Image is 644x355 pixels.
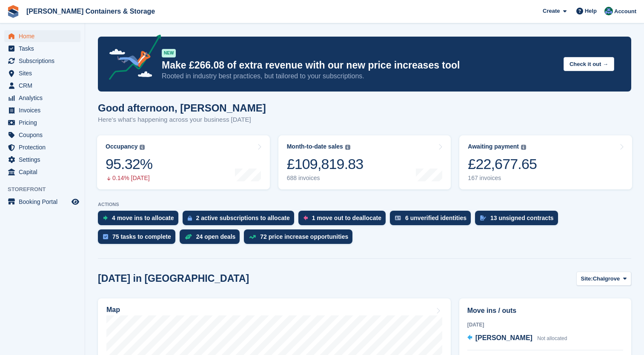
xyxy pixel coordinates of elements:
div: 72 price increase opportunities [260,233,348,240]
a: menu [4,43,80,54]
h2: Move ins / outs [467,306,623,316]
img: stora-icon-8386f47178a22dfd0bd8f6a31ec36ba5ce8667c1dd55bd0f319d3a0aa187defe.svg [7,5,20,18]
img: move_outs_to_deallocate_icon-f764333ba52eb49d3ac5e1228854f67142a1ed5810a6f6cc68b1a99e826820c5.svg [303,215,308,220]
a: 72 price increase opportunities [244,229,357,248]
span: Invoices [19,104,70,116]
span: Pricing [19,117,70,129]
p: Here's what's happening across your business [DATE] [98,115,266,125]
div: Occupancy [106,143,137,150]
span: Protection [19,141,70,153]
div: £109,819.83 [287,155,364,173]
h2: Map [106,306,120,314]
span: Settings [19,154,70,166]
div: 24 open deals [196,233,236,240]
a: 2 active subscriptions to allocate [183,211,298,229]
div: 688 invoices [287,175,364,182]
span: Help [585,7,597,15]
div: £22,677.65 [468,155,537,173]
div: Awaiting payment [468,143,519,150]
img: task-75834270c22a3079a89374b754ae025e5fb1db73e45f91037f5363f120a921f8.svg [103,234,108,239]
a: [PERSON_NAME] Not allocated [467,333,567,344]
a: 4 move ins to allocate [98,211,183,229]
a: menu [4,92,80,104]
span: Sites [19,67,70,79]
a: menu [4,141,80,153]
a: menu [4,67,80,79]
a: Occupancy 95.32% 0.14% [DATE] [97,135,270,189]
button: Check it out → [564,57,614,71]
span: CRM [19,80,70,92]
p: ACTIONS [98,202,631,207]
span: Chalgrove [593,275,620,283]
a: Month-to-date sales £109,819.83 688 invoices [278,135,451,189]
span: Subscriptions [19,55,70,67]
div: [DATE] [467,321,623,329]
a: 75 tasks to complete [98,229,180,248]
h2: [DATE] in [GEOGRAPHIC_DATA] [98,273,249,284]
span: Create [543,7,560,15]
div: NEW [162,49,176,57]
img: move_ins_to_allocate_icon-fdf77a2bb77ea45bf5b3d319d69a93e2d87916cf1d5bf7949dd705db3b84f3ca.svg [103,215,108,220]
div: 1 move out to deallocate [312,215,381,221]
a: menu [4,80,80,92]
span: Booking Portal [19,196,70,208]
p: Make £266.08 of extra revenue with our new price increases tool [162,59,557,72]
a: 1 move out to deallocate [298,211,390,229]
div: 75 tasks to complete [112,233,171,240]
div: 6 unverified identities [405,215,467,221]
a: menu [4,55,80,67]
a: [PERSON_NAME] Containers & Storage [23,4,158,18]
img: deal-1b604bf984904fb50ccaf53a9ad4b4a5d6e5aea283cecdc64d6e3604feb123c2.svg [185,234,192,240]
span: Capital [19,166,70,178]
a: menu [4,129,80,141]
img: Ricky Sanmarco [604,7,613,15]
span: Site: [581,275,593,283]
button: Site: Chalgrove [576,272,632,286]
span: Storefront [8,185,85,194]
span: Account [614,7,636,16]
img: contract_signature_icon-13c848040528278c33f63329250d36e43548de30e8caae1d1a13099fd9432cc5.svg [480,215,486,220]
div: 167 invoices [468,175,537,182]
img: verify_identity-adf6edd0f0f0b5bbfe63781bf79b02c33cf7c696d77639b501bdc392416b5a36.svg [395,215,401,220]
span: Tasks [19,43,70,54]
a: menu [4,166,80,178]
div: Month-to-date sales [287,143,343,150]
a: menu [4,117,80,129]
a: menu [4,154,80,166]
div: 13 unsigned contracts [490,215,554,221]
a: menu [4,196,80,208]
a: 6 unverified identities [390,211,475,229]
div: 95.32% [106,155,152,173]
span: Coupons [19,129,70,141]
div: 2 active subscriptions to allocate [196,215,290,221]
img: active_subscription_to_allocate_icon-d502201f5373d7db506a760aba3b589e785aa758c864c3986d89f69b8ff3... [188,215,192,221]
div: 4 move ins to allocate [112,215,174,221]
p: Rooted in industry best practices, but tailored to your subscriptions. [162,72,557,81]
a: Awaiting payment £22,677.65 167 invoices [459,135,632,189]
h1: Good afternoon, [PERSON_NAME] [98,102,266,114]
img: icon-info-grey-7440780725fd019a000dd9b08b2336e03edf1995a4989e88bcd33f0948082b44.svg [345,145,350,150]
img: price-adjustments-announcement-icon-8257ccfd72463d97f412b2fc003d46551f7dbcb40ab6d574587a9cd5c0d94... [102,34,161,83]
span: [PERSON_NAME] [475,334,532,341]
span: Analytics [19,92,70,104]
a: menu [4,104,80,116]
a: 13 unsigned contracts [475,211,562,229]
img: icon-info-grey-7440780725fd019a000dd9b08b2336e03edf1995a4989e88bcd33f0948082b44.svg [140,145,145,150]
span: Home [19,30,70,42]
img: icon-info-grey-7440780725fd019a000dd9b08b2336e03edf1995a4989e88bcd33f0948082b44.svg [521,145,526,150]
img: price_increase_opportunities-93ffe204e8149a01c8c9dc8f82e8f89637d9d84a8eef4429ea346261dce0b2c0.svg [249,235,256,239]
a: 24 open deals [180,229,244,248]
div: 0.14% [DATE] [106,175,152,182]
span: Not allocated [537,335,567,341]
a: Preview store [70,197,80,207]
a: menu [4,30,80,42]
